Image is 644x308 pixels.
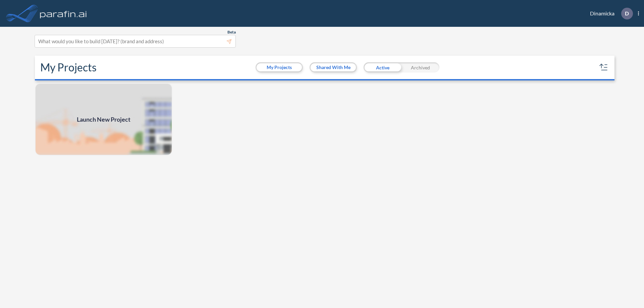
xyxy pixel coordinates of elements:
[598,62,609,73] button: sort
[227,29,236,35] span: Beta
[35,83,172,156] a: Launch New Project
[625,10,629,16] p: D
[311,63,356,71] button: Shared With Me
[401,62,439,72] div: Archived
[40,61,97,74] h2: My Projects
[364,62,401,72] div: Active
[580,8,639,19] div: Dinamicka
[35,83,172,156] img: add
[77,115,130,124] span: Launch New Project
[257,63,302,71] button: My Projects
[39,7,88,20] img: logo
